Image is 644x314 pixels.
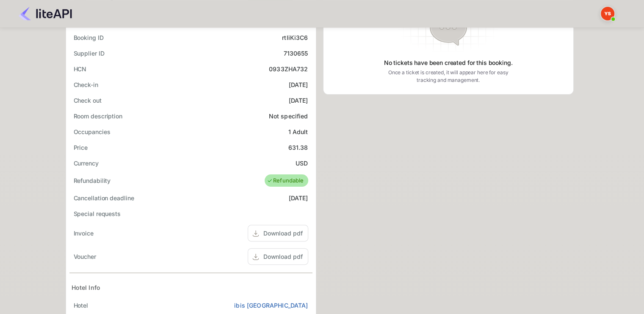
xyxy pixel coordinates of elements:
div: Voucher [74,252,96,261]
img: Yandex Support [601,7,614,20]
div: 0933ZHA732 [269,64,308,73]
div: Not specified [269,112,308,121]
div: Special requests [74,209,121,218]
div: 631.38 [288,143,308,152]
div: Hotel [74,301,88,310]
div: Refundable [267,177,304,185]
div: Download pdf [263,252,303,261]
div: Cancellation deadline [74,193,134,202]
div: rtIiKi3C6 [282,33,308,42]
div: Occupancies [74,127,111,136]
div: Refundability [74,176,111,185]
p: Once a ticket is created, it will appear here for easy tracking and management. [381,69,515,84]
div: Check out [74,96,102,105]
div: Booking ID [74,33,104,42]
div: Price [74,143,88,152]
div: [DATE] [289,80,308,89]
div: Room description [74,112,122,121]
div: [DATE] [289,96,308,105]
div: 1 Adult [288,127,308,136]
div: 7130655 [283,49,308,58]
img: LiteAPI Logo [19,7,72,20]
div: Currency [74,159,99,168]
div: Invoice [74,229,94,238]
div: HCN [74,64,87,73]
a: ibis [GEOGRAPHIC_DATA] [234,301,308,310]
div: USD [296,159,308,168]
div: Hotel Info [72,283,101,292]
div: Check-in [74,80,98,89]
div: Supplier ID [74,49,105,58]
div: Download pdf [263,229,303,238]
div: [DATE] [289,193,308,202]
p: No tickets have been created for this booking. [384,59,513,67]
